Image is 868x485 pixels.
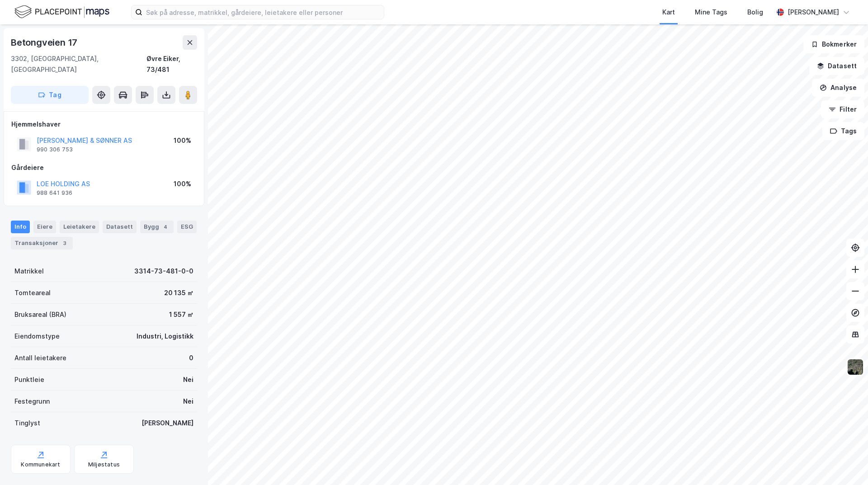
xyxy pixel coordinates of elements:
[11,35,79,50] div: Betongveien 17
[822,122,864,140] button: Tags
[695,7,727,18] div: Mine Tags
[137,331,193,342] div: Industri, Logistikk
[140,221,174,233] div: Bygg
[189,353,193,363] div: 0
[11,237,73,250] div: Transaksjoner
[11,86,89,104] button: Tag
[177,221,197,233] div: ESG
[146,53,197,75] div: Øvre Eiker, 73/481
[14,287,51,298] div: Tomteareal
[14,374,44,385] div: Punktleie
[11,221,30,233] div: Info
[37,146,73,153] div: 990 306 753
[33,221,56,233] div: Eiere
[60,239,69,248] div: 3
[14,309,66,320] div: Bruksareal (BRA)
[747,7,763,18] div: Bolig
[174,179,191,189] div: 100%
[88,461,120,468] div: Miljøstatus
[37,189,72,197] div: 988 641 936
[821,100,864,118] button: Filter
[183,396,193,407] div: Nei
[60,221,99,233] div: Leietakere
[14,4,109,20] img: logo.f888ab2527a4732fd821a326f86c7f29.svg
[14,331,60,342] div: Eiendomstype
[142,418,193,428] div: [PERSON_NAME]
[847,358,864,376] img: 9k=
[169,309,193,320] div: 1 557 ㎡
[14,396,50,407] div: Festegrunn
[14,266,44,277] div: Matrikkel
[11,162,197,173] div: Gårdeiere
[788,7,839,18] div: [PERSON_NAME]
[823,442,868,485] iframe: Chat Widget
[134,266,193,277] div: 3314-73-481-0-0
[183,374,193,385] div: Nei
[14,418,40,428] div: Tinglyst
[142,5,384,19] input: Søk på adresse, matrikkel, gårdeiere, leietakere eller personer
[21,461,60,468] div: Kommunekart
[809,57,864,75] button: Datasett
[103,221,137,233] div: Datasett
[14,353,66,363] div: Antall leietakere
[803,35,864,53] button: Bokmerker
[823,442,868,485] div: Kontrollprogram for chat
[11,53,146,75] div: 3302, [GEOGRAPHIC_DATA], [GEOGRAPHIC_DATA]
[11,119,197,130] div: Hjemmelshaver
[174,135,191,146] div: 100%
[161,222,170,231] div: 4
[812,79,864,97] button: Analyse
[662,7,675,18] div: Kart
[164,287,193,298] div: 20 135 ㎡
